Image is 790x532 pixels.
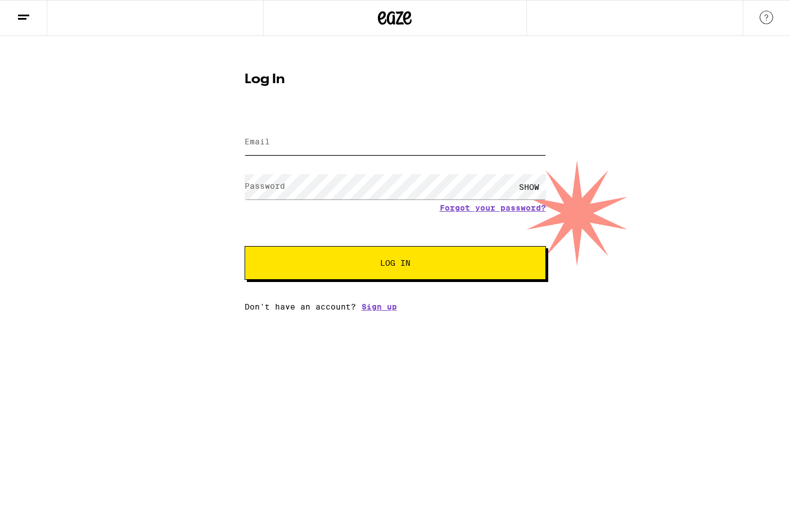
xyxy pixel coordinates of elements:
label: Email [245,137,270,146]
label: Password [245,181,285,190]
a: Sign up [362,302,397,311]
div: Don't have an account? [245,302,546,311]
input: Email [245,130,546,155]
div: SHOW [512,174,546,199]
h1: Log In [245,73,546,87]
a: Forgot your password? [440,203,546,212]
button: Log In [245,246,546,280]
span: Log In [380,259,410,267]
span: Hi. Need any help? [7,8,81,17]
